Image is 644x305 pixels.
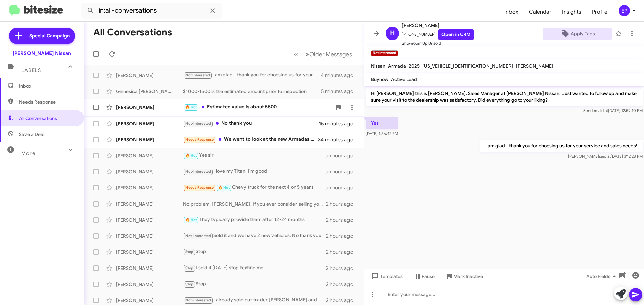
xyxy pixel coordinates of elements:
span: Showroom Up Unsold [402,40,474,47]
a: Special Campaign [9,28,75,44]
span: said at [599,154,611,159]
div: I already sold our trader [PERSON_NAME] and will not be getting rid of my Alfa Romeo® [183,296,326,304]
div: 2 hours ago [326,265,359,272]
span: Stop [185,266,194,270]
div: [PERSON_NAME] [116,120,183,127]
span: 🔥 Hot [185,218,197,222]
span: Auto Fields [586,270,619,282]
div: [PERSON_NAME] [116,184,183,191]
span: 🔥 Hot [218,185,230,190]
button: Apply Tags [543,28,612,40]
div: an hour ago [326,184,359,191]
div: No thank you [183,120,319,127]
div: an hour ago [326,168,359,175]
span: Apply Tags [571,28,595,40]
span: Sender [DATE] 12:59:10 PM [583,108,643,113]
span: H [390,28,395,39]
div: [PERSON_NAME] Nissan [13,50,71,57]
span: Inbox [19,83,76,89]
nav: Page navigation example [290,47,356,61]
span: [PHONE_NUMBER] [402,29,474,40]
p: I am glad - thank you for choosing us for your service and sales needs! [480,140,643,152]
span: Needs Response [19,99,76,105]
div: No problem, [PERSON_NAME]! If you ever consider selling your vehicle in the future, feel free to ... [183,201,326,207]
span: Armada [388,63,406,69]
a: Inbox [499,2,524,22]
div: Yes sir [183,152,326,159]
button: Previous [290,47,302,61]
span: [PERSON_NAME] [DATE] 3:12:28 PM [568,154,643,159]
span: [PERSON_NAME] [402,21,474,29]
span: [DATE] 1:56:42 PM [366,131,398,136]
span: 2025 [409,63,420,69]
span: Nissan [371,63,385,69]
div: I sold it [DATE] stop texting me [183,264,326,272]
div: [PERSON_NAME] [116,217,183,223]
div: EP [619,5,630,16]
div: [PERSON_NAME] [116,104,183,111]
span: « [294,50,298,58]
span: [PERSON_NAME] [516,63,553,69]
span: Pause [422,270,435,282]
div: We went to look at the new Armadas. Not exactly in the market for one just yet but maybe sometime... [183,136,318,143]
span: said at [596,108,608,113]
button: Pause [408,270,440,282]
button: Next [302,47,356,61]
div: [PERSON_NAME] [116,297,183,304]
button: Templates [364,270,408,282]
div: [PERSON_NAME] [116,281,183,288]
p: Hi [PERSON_NAME] this is [PERSON_NAME], Sales Manager at [PERSON_NAME] Nissan. Just wanted to fol... [366,87,643,106]
div: I am glad - thank you for choosing us for your service and sales needs! [183,71,321,79]
input: Search [81,3,222,19]
small: Not Interested [371,50,398,56]
button: Auto Fields [581,270,624,282]
div: [PERSON_NAME] [116,201,183,207]
div: [PERSON_NAME] [116,72,183,79]
span: Active Lead [391,76,417,82]
span: Not-Interested [185,234,211,238]
div: [PERSON_NAME] [116,168,183,175]
div: Ginnesica [PERSON_NAME] [116,88,183,95]
span: Not-Interested [185,298,211,302]
div: $1000-1500 is the estimated amount prior to inspection [183,88,321,95]
span: Needs Response [185,137,214,142]
span: Templates [370,270,403,282]
div: [PERSON_NAME] [116,136,183,143]
button: Mark Inactive [440,270,488,282]
span: Not Interested [185,73,210,77]
span: Save a Deal [19,131,44,138]
div: Stop [183,280,326,288]
span: Mark Inactive [453,270,483,282]
span: 🔥 Hot [185,153,197,158]
div: Stop [183,248,326,256]
h1: All Conversations [93,27,172,38]
div: 15 minutes ago [319,120,359,127]
div: [PERSON_NAME] [116,265,183,272]
span: [US_VEHICLE_IDENTIFICATION_NUMBER] [422,63,513,69]
p: Yes [366,117,398,129]
span: 🔥 Hot [185,105,197,109]
a: Calendar [524,2,557,22]
div: [PERSON_NAME] [116,152,183,159]
span: More [21,150,35,156]
div: 4 minutes ago [321,72,359,79]
span: Needs Response [185,185,214,190]
span: All Conversations [19,115,57,122]
a: Insights [557,2,587,22]
div: 34 minutes ago [318,136,359,143]
div: 2 hours ago [326,249,359,255]
span: Buynow [371,76,388,82]
span: Older Messages [309,51,352,58]
div: [PERSON_NAME] [116,233,183,239]
div: Sold it and we have 2 new vehicles. No thank you [183,232,326,240]
div: 2 hours ago [326,297,359,304]
div: Estimated value is about 5500 [183,103,332,111]
span: Labels [21,67,41,73]
a: Open in CRM [438,29,474,40]
div: an hour ago [326,152,359,159]
button: EP [613,5,637,16]
span: Special Campaign [29,32,70,39]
